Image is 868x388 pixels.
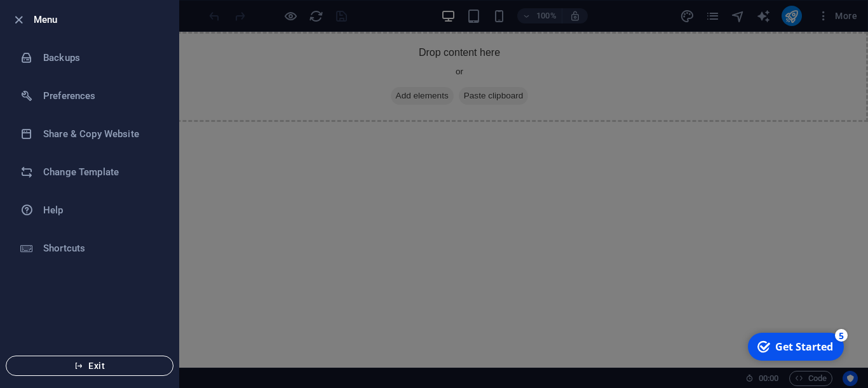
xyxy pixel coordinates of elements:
[15,5,111,33] div: Get Started 5 items remaining, 0% complete
[43,203,161,218] h6: Help
[43,12,100,26] div: Get Started
[408,55,478,73] span: Paste clipboard
[17,361,163,371] span: Exit
[102,1,115,14] div: 5
[43,88,161,104] h6: Preferences
[43,126,161,142] h6: Share & Copy Website
[43,50,161,65] h6: Backups
[43,164,161,180] h6: Change Template
[340,55,403,73] span: Add elements
[43,241,161,256] h6: Shortcuts
[6,356,173,376] button: Exit
[1,191,179,229] a: Help
[34,12,168,27] h6: Menu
